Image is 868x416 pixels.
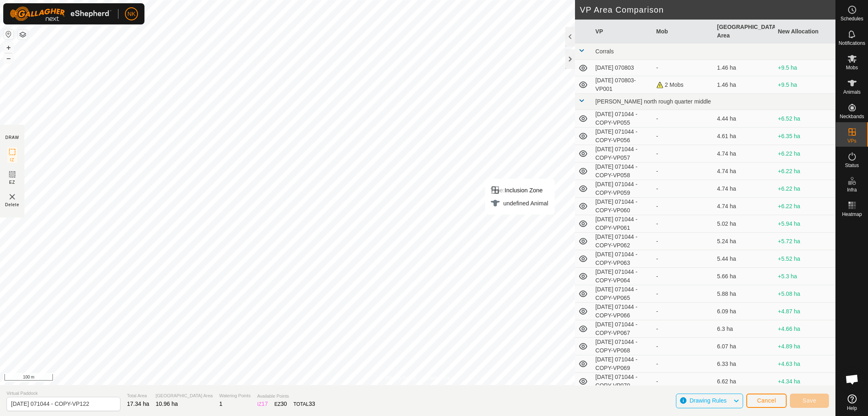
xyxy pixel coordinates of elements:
[656,185,711,193] div: -
[775,180,835,198] td: +6.22 ha
[490,185,548,195] div: Inclusion Zone
[714,60,774,76] td: 1.46 ha
[845,163,859,168] span: Status
[775,268,835,285] td: +5.3 ha
[10,157,15,163] span: IZ
[775,215,835,233] td: +5.94 ha
[592,163,653,180] td: [DATE] 071044 - COPY-VP058
[156,401,178,407] span: 10.96 ha
[775,285,835,303] td: +5.08 ha
[592,250,653,268] td: [DATE] 071044 - COPY-VP063
[274,400,287,408] div: EZ
[309,401,315,407] span: 33
[592,373,653,390] td: [DATE] 071044 - COPY-VP070
[714,338,774,355] td: 6.07 ha
[293,400,315,408] div: TOTAL
[714,76,774,94] td: 1.46 ha
[656,220,711,228] div: -
[5,202,20,208] span: Delete
[714,355,774,373] td: 6.33 ha
[846,65,858,70] span: Mobs
[592,338,653,355] td: [DATE] 071044 - COPY-VP068
[4,29,13,39] button: Reset Map
[843,90,861,95] span: Animals
[847,187,857,192] span: Infra
[10,7,112,21] img: Gallagher Logo
[426,374,450,382] a: Contact Us
[802,397,816,404] span: Save
[775,373,835,390] td: +4.34 ha
[775,60,835,76] td: +9.5 ha
[775,355,835,373] td: +4.63 ha
[746,394,787,408] button: Cancel
[656,114,711,123] div: -
[840,16,863,21] span: Schedules
[714,20,774,44] th: [GEOGRAPHIC_DATA] Area
[714,303,774,320] td: 6.09 ha
[847,139,856,143] span: VPs
[219,392,251,399] span: Watering Points
[714,128,774,145] td: 4.61 ha
[656,167,711,176] div: -
[840,367,864,392] a: Open chat
[714,163,774,180] td: 4.74 ha
[775,303,835,320] td: +4.87 ha
[656,377,711,386] div: -
[775,198,835,215] td: +6.22 ha
[592,20,653,44] th: VP
[775,233,835,250] td: +5.72 ha
[656,81,711,89] div: 2 Mobs
[775,338,835,355] td: +4.89 ha
[592,76,653,94] td: [DATE] 070803-VP001
[490,198,548,208] div: undefined Animal
[714,268,774,285] td: 5.66 ha
[592,268,653,285] td: [DATE] 071044 - COPY-VP064
[592,233,653,250] td: [DATE] 071044 - COPY-VP062
[592,110,653,128] td: [DATE] 071044 - COPY-VP055
[656,290,711,298] div: -
[592,320,653,338] td: [DATE] 071044 - COPY-VP067
[385,374,416,382] a: Privacy Policy
[592,303,653,320] td: [DATE] 071044 - COPY-VP066
[714,285,774,303] td: 5.88 ha
[847,406,857,411] span: Help
[775,163,835,180] td: +6.22 ha
[592,285,653,303] td: [DATE] 071044 - COPY-VP065
[281,401,287,407] span: 30
[4,43,13,53] button: +
[757,397,776,404] span: Cancel
[656,132,711,141] div: -
[9,179,15,185] span: EZ
[656,150,711,158] div: -
[592,355,653,373] td: [DATE] 071044 - COPY-VP069
[836,391,868,414] a: Help
[257,400,268,408] div: IZ
[656,360,711,368] div: -
[219,401,223,407] span: 1
[5,134,19,141] div: DRAW
[714,180,774,198] td: 4.74 ha
[156,392,213,399] span: [GEOGRAPHIC_DATA] Area
[592,128,653,145] td: [DATE] 071044 - COPY-VP056
[580,5,835,15] h2: VP Area Comparison
[653,20,714,44] th: Mob
[714,373,774,390] td: 6.62 ha
[656,64,711,72] div: -
[689,397,726,404] span: Drawing Rules
[840,114,864,119] span: Neckbands
[775,320,835,338] td: +4.66 ha
[656,272,711,281] div: -
[4,53,13,63] button: –
[775,145,835,163] td: +6.22 ha
[595,48,614,55] span: Corrals
[714,145,774,163] td: 4.74 ha
[775,20,835,44] th: New Allocation
[592,145,653,163] td: [DATE] 071044 - COPY-VP057
[656,255,711,263] div: -
[714,250,774,268] td: 5.44 ha
[592,60,653,76] td: [DATE] 070803
[775,76,835,94] td: +9.5 ha
[775,110,835,128] td: +6.52 ha
[592,180,653,198] td: [DATE] 071044 - COPY-VP059
[127,10,135,18] span: NK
